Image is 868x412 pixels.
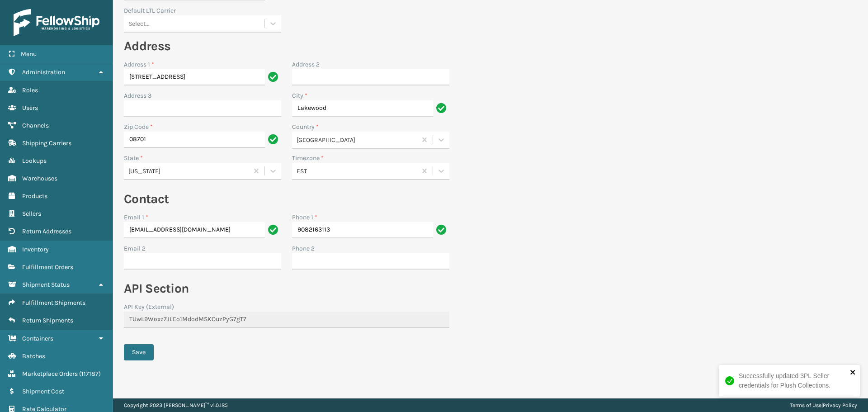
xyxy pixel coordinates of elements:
[22,210,41,218] span: Sellers
[22,352,45,360] span: Batches
[292,122,319,132] label: Country
[739,371,847,390] div: Successfully updated 3PL Seller credentials for Plush Collections.
[124,122,153,132] label: Zip Code
[22,335,53,342] span: Containers
[22,86,38,94] span: Roles
[292,60,320,69] label: Address 2
[22,281,70,289] span: Shipment Status
[22,370,78,378] span: Marketplace Orders
[297,135,417,145] div: [GEOGRAPHIC_DATA]
[124,153,143,163] label: State
[14,9,99,36] img: logo
[124,191,449,207] h2: Contact
[124,398,228,412] p: Copyright 2023 [PERSON_NAME]™ v 1.0.185
[124,213,148,222] label: Email 1
[292,153,324,163] label: Timezone
[292,91,307,100] label: City
[124,344,154,360] button: Save
[124,302,174,312] label: API Key (External)
[124,91,151,100] label: Address 3
[22,139,71,147] span: Shipping Carriers
[79,370,101,378] span: ( 117187 )
[22,227,71,235] span: Return Addresses
[22,317,73,324] span: Return Shipments
[292,244,315,253] label: Phone 2
[22,68,65,76] span: Administration
[128,166,249,176] div: [US_STATE]
[128,19,150,28] div: Select...
[22,122,49,129] span: Channels
[850,369,856,377] button: close
[21,50,37,58] span: Menu
[124,280,449,297] h2: API Section
[124,60,154,69] label: Address 1
[22,299,85,307] span: Fulfillment Shipments
[22,192,47,200] span: Products
[124,6,176,15] label: Default LTL Carrier
[124,244,146,253] label: Email 2
[22,157,47,165] span: Lookups
[22,388,64,395] span: Shipment Cost
[22,246,49,253] span: Inventory
[22,175,57,182] span: Warehouses
[297,166,417,176] div: EST
[22,104,38,112] span: Users
[292,213,317,222] label: Phone 1
[124,38,449,54] h2: Address
[22,263,73,271] span: Fulfillment Orders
